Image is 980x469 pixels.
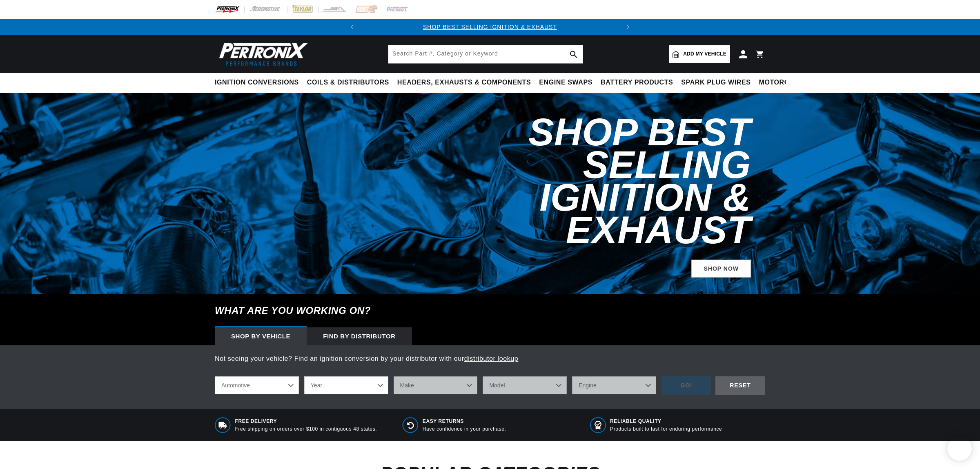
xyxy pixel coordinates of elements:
[565,45,583,63] button: search button
[677,73,755,92] summary: Spark Plug Wires
[601,78,673,87] span: Battery Products
[215,376,299,394] select: Ride Type
[235,426,377,433] p: Free shipping on orders over $100 in contiguous 48 states.
[755,73,812,92] summary: Motorcycle
[620,19,636,35] button: Translation missing: en.sections.announcements.next_announcement
[483,376,567,394] select: Model
[423,426,506,433] p: Have confidence in your purchase.
[597,73,677,92] summary: Battery Products
[681,78,751,87] span: Spark Plug Wires
[215,327,307,345] div: Shop by vehicle
[539,78,592,87] span: Engine Swaps
[307,78,389,87] span: Coils & Distributors
[194,294,786,327] h6: What are you working on?
[393,73,535,92] summary: Headers, Exhausts & Components
[464,355,519,362] a: distributor lookup
[759,78,808,87] span: Motorcycle
[303,73,393,92] summary: Coils & Distributors
[423,24,557,30] a: SHOP BEST SELLING IGNITION & EXHAUST
[715,376,765,395] div: RESET
[304,376,388,394] select: Year
[402,116,751,247] h2: Shop Best Selling Ignition & Exhaust
[388,45,583,63] input: Search Part #, Category or Keyword
[215,73,303,92] summary: Ignition Conversions
[344,19,360,35] button: Translation missing: en.sections.announcements.previous_announcement
[307,327,412,345] div: Find by Distributor
[215,78,299,87] span: Ignition Conversions
[360,22,620,31] div: Announcement
[610,418,722,425] span: RELIABLE QUALITY
[423,418,506,425] span: Easy Returns
[535,73,597,92] summary: Engine Swaps
[572,376,656,394] select: Engine
[610,426,722,433] p: Products built to last for enduring performance
[215,353,765,364] p: Not seeing your vehicle? Find an ignition conversion by your distributor with our
[360,22,620,31] div: 1 of 2
[397,78,531,87] span: Headers, Exhausts & Components
[683,50,726,58] span: Add my vehicle
[669,45,730,63] a: Add my vehicle
[194,19,786,35] slideshow-component: Translation missing: en.sections.announcements.announcement_bar
[394,376,478,394] select: Make
[691,260,751,278] a: SHOP NOW
[215,40,309,68] img: Pertronix
[235,418,377,425] span: Free Delivery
